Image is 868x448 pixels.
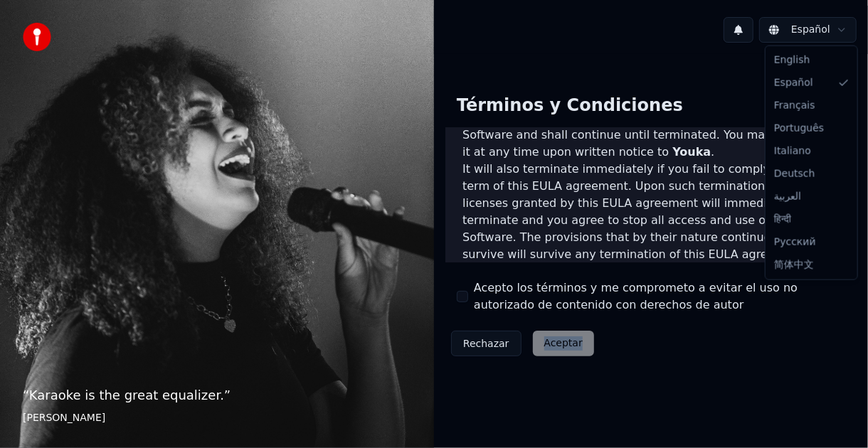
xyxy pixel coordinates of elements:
[774,258,814,272] span: 简体中文
[774,53,810,68] span: English
[774,235,816,250] span: Русский
[774,76,813,90] span: Español
[774,99,815,113] span: Français
[774,144,811,159] span: Italiano
[774,122,824,136] span: Português
[774,213,791,227] span: हिन्दी
[774,190,801,204] span: العربية
[774,167,815,181] span: Deutsch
